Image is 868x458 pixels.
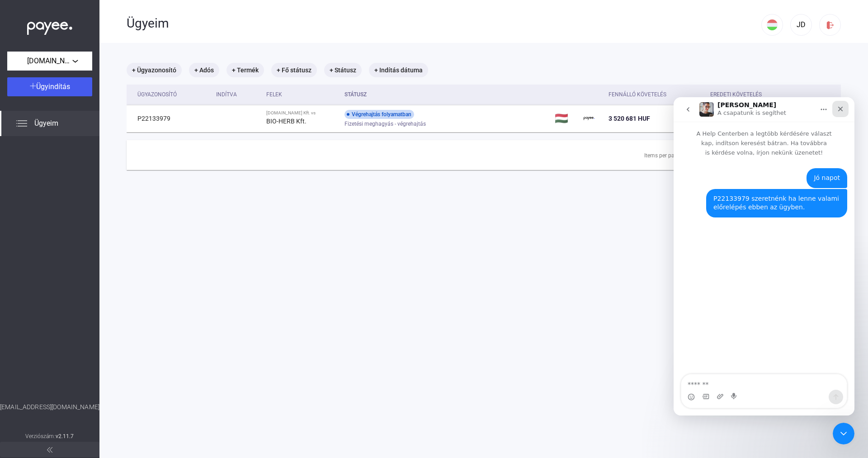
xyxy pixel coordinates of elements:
[127,16,761,31] div: Ügyeim
[344,110,414,119] div: Végrehajtás folyamatban
[761,14,783,36] button: HU
[551,105,580,132] td: 🇭🇺
[7,77,92,96] button: Ügyindítás
[266,110,337,116] div: [DOMAIN_NAME] Kft. vs
[127,105,212,132] td: P22133979
[36,82,70,91] span: Ügyindítás
[27,56,72,66] span: [DOMAIN_NAME] Kft.
[16,118,27,129] img: list.svg
[30,83,36,89] img: plus-white.svg
[609,89,703,100] div: Fennálló követelés
[710,89,796,100] div: Eredeti követelés
[216,89,259,100] div: Indítva
[266,89,337,100] div: Felek
[34,118,58,129] span: Ügyeim
[56,433,74,439] strong: v2.11.7
[271,63,317,77] mat-chip: + Fő státusz
[767,19,778,30] img: HU
[369,63,428,77] mat-chip: + Indítás dátuma
[47,447,52,453] img: arrow-double-left-grey.svg
[609,115,650,122] span: 3 520 681 HUF
[266,89,282,100] div: Felek
[674,97,854,416] iframe: Intercom live chat
[819,14,841,36] button: logout-red
[324,63,362,77] mat-chip: + Státusz
[127,63,182,77] mat-chip: + Ügyazonosító
[833,423,854,444] iframe: Intercom live chat
[793,19,809,30] div: JD
[189,63,219,77] mat-chip: + Adós
[137,89,177,100] div: Ügyazonosító
[266,118,307,125] strong: BIO-HERB Kft.
[609,89,666,100] div: Fennálló követelés
[344,118,426,129] span: Fizetési meghagyás - végrehajtás
[790,14,812,36] button: JD
[710,89,762,100] div: Eredeti követelés
[584,113,594,124] img: payee-logo
[27,17,72,35] img: white-payee-white-dot.svg
[7,52,92,71] button: [DOMAIN_NAME] Kft.
[137,89,209,100] div: Ügyazonosító
[341,85,551,105] th: Státusz
[644,150,682,161] div: Items per page:
[216,89,237,100] div: Indítva
[826,20,835,30] img: logout-red
[226,63,264,77] mat-chip: + Termék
